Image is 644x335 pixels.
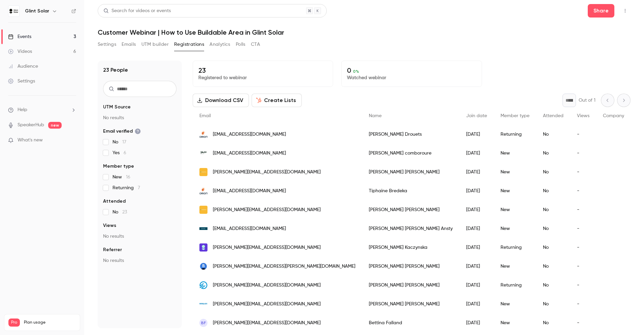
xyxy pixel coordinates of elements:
[199,113,211,118] span: Email
[494,276,536,295] div: Returning
[362,219,459,238] div: [PERSON_NAME] [PERSON_NAME] Ansty
[8,106,76,113] li: help-dropdown-opener
[213,150,286,157] span: [EMAIL_ADDRESS][DOMAIN_NAME]
[459,295,494,313] div: [DATE]
[122,140,126,144] span: 17
[570,125,596,144] div: -
[103,104,176,264] section: facet-groups
[536,163,570,181] div: No
[570,200,596,219] div: -
[138,186,140,190] span: 7
[459,257,494,276] div: [DATE]
[459,181,494,200] div: [DATE]
[536,181,570,200] div: No
[25,8,49,14] h6: Glint Solar
[124,150,126,155] span: 6
[362,295,459,313] div: [PERSON_NAME] [PERSON_NAME]
[466,113,487,118] span: Join date
[459,219,494,238] div: [DATE]
[103,104,131,110] span: UTM Source
[213,244,321,251] span: [PERSON_NAME][EMAIL_ADDRESS][DOMAIN_NAME]
[213,131,286,138] span: [EMAIL_ADDRESS][DOMAIN_NAME]
[536,219,570,238] div: No
[201,320,206,326] span: BF
[570,257,596,276] div: -
[103,163,134,170] span: Member type
[347,66,476,74] p: 0
[577,113,589,118] span: Views
[199,187,207,195] img: orionenergies.com
[213,263,355,270] span: [PERSON_NAME][EMAIL_ADDRESS][PERSON_NAME][DOMAIN_NAME]
[18,137,43,144] span: What's new
[112,174,130,180] span: New
[112,149,126,156] span: Yes
[199,227,207,230] img: advantagerenew.com
[213,320,321,327] span: [PERSON_NAME][EMAIL_ADDRESS][DOMAIN_NAME]
[536,313,570,332] div: No
[103,128,141,135] span: Email verified
[251,39,260,50] button: CTA
[570,219,596,238] div: -
[8,63,38,70] div: Audience
[103,257,176,264] p: No results
[18,122,44,129] a: SpeakerHub
[252,94,302,107] button: Create Lists
[8,33,31,40] div: Events
[213,188,286,195] span: [EMAIL_ADDRESS][DOMAIN_NAME]
[536,257,570,276] div: No
[236,39,246,50] button: Polls
[353,69,359,74] span: 0 %
[8,78,35,85] div: Settings
[459,144,494,163] div: [DATE]
[543,113,563,118] span: Attended
[362,163,459,181] div: [PERSON_NAME] [PERSON_NAME]
[570,295,596,313] div: -
[603,113,624,118] span: Company
[570,276,596,295] div: -
[536,125,570,144] div: No
[459,200,494,219] div: [DATE]
[362,313,459,332] div: Bettina Falland
[103,7,171,14] div: Search for videos or events
[579,97,595,104] p: Out of 1
[494,144,536,163] div: New
[494,163,536,181] div: New
[141,39,169,50] button: UTM builder
[213,225,286,232] span: [EMAIL_ADDRESS][DOMAIN_NAME]
[103,66,128,74] h1: 23 People
[459,313,494,332] div: [DATE]
[570,163,596,181] div: -
[369,113,382,118] span: Name
[213,301,321,308] span: [PERSON_NAME][EMAIL_ADDRESS][DOMAIN_NAME]
[103,222,116,229] span: Views
[18,106,27,113] span: Help
[199,243,207,252] img: glintsolar.com
[199,149,207,157] img: dvpsolar.com
[213,206,321,213] span: [PERSON_NAME][EMAIL_ADDRESS][DOMAIN_NAME]
[570,238,596,257] div: -
[570,181,596,200] div: -
[103,233,176,240] p: No results
[103,246,122,253] span: Referrer
[174,39,204,50] button: Registrations
[536,144,570,163] div: No
[494,295,536,313] div: New
[199,281,207,289] img: energiewerk.com
[362,238,459,257] div: [PERSON_NAME] Kaczynska
[536,200,570,219] div: No
[213,282,321,289] span: [PERSON_NAME][EMAIL_ADDRESS][DOMAIN_NAME]
[536,295,570,313] div: No
[24,320,76,325] span: Plan usage
[199,206,207,214] img: circumflex.se
[48,122,62,129] span: new
[494,257,536,276] div: New
[494,200,536,219] div: New
[536,276,570,295] div: No
[570,313,596,332] div: -
[362,125,459,144] div: [PERSON_NAME] Drouets
[501,113,529,118] span: Member type
[112,139,126,145] span: No
[112,185,140,191] span: Returning
[362,276,459,295] div: [PERSON_NAME] [PERSON_NAME]
[459,163,494,181] div: [DATE]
